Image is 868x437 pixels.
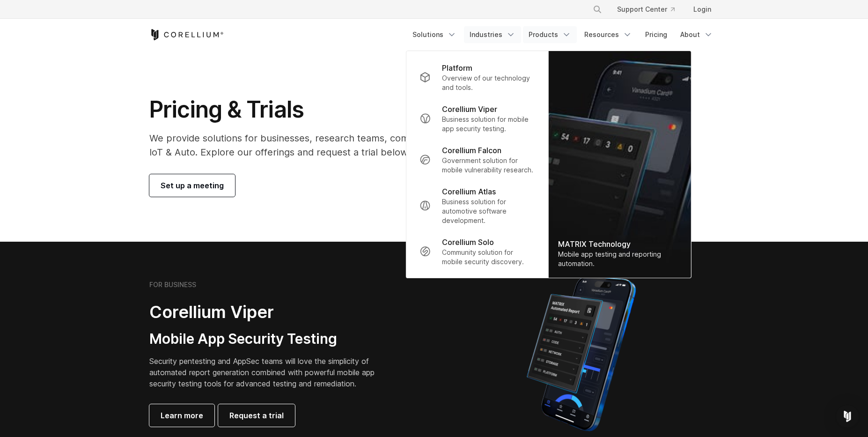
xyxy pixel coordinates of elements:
[511,272,652,436] img: Corellium MATRIX automated report on iPhone showing app vulnerability test results across securit...
[407,26,462,43] a: Solutions
[523,26,577,43] a: Products
[589,1,606,18] button: Search
[412,139,543,180] a: Corellium Falcon Government solution for mobile vulnerability research.
[149,281,196,289] h6: FOR BUSINESS
[149,29,224,40] a: Corellium Home
[442,186,496,197] p: Corellium Atlas
[675,26,719,43] a: About
[442,248,535,267] p: Community solution for mobile security discovery.
[581,1,719,18] div: Navigation Menu
[549,51,691,278] img: Matrix_WebNav_1x
[149,302,389,323] h2: Corellium Viper
[579,26,638,43] a: Resources
[161,180,224,191] span: Set up a meeting
[149,96,522,124] h1: Pricing & Trials
[218,404,295,427] a: Request a trial
[442,104,497,115] p: Corellium Viper
[412,231,543,272] a: Corellium Solo Community solution for mobile security discovery.
[836,405,859,428] div: Open Intercom Messenger
[229,410,284,421] span: Request a trial
[149,404,214,427] a: Learn more
[407,26,719,43] div: Navigation Menu
[558,250,682,268] div: Mobile app testing and reporting automation.
[442,115,535,133] p: Business solution for mobile app security testing.
[412,98,543,139] a: Corellium Viper Business solution for mobile app security testing.
[412,57,543,98] a: Platform Overview of our technology and tools.
[149,174,235,197] a: Set up a meeting
[558,238,682,250] div: MATRIX Technology
[442,197,535,225] p: Business solution for automotive software development.
[442,237,494,248] p: Corellium Solo
[549,51,691,278] a: MATRIX Technology Mobile app testing and reporting automation.
[149,356,389,389] p: Security pentesting and AppSec teams will love the simplicity of automated report generation comb...
[640,26,673,43] a: Pricing
[442,62,472,74] p: Platform
[442,74,535,92] p: Overview of our technology and tools.
[442,145,501,156] p: Corellium Falcon
[442,156,535,175] p: Government solution for mobile vulnerability research.
[686,1,719,18] a: Login
[412,180,543,231] a: Corellium Atlas Business solution for automotive software development.
[161,410,203,421] span: Learn more
[464,26,521,43] a: Industries
[149,131,522,159] p: We provide solutions for businesses, research teams, community individuals, and IoT & Auto. Explo...
[610,1,682,18] a: Support Center
[149,330,389,348] h3: Mobile App Security Testing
